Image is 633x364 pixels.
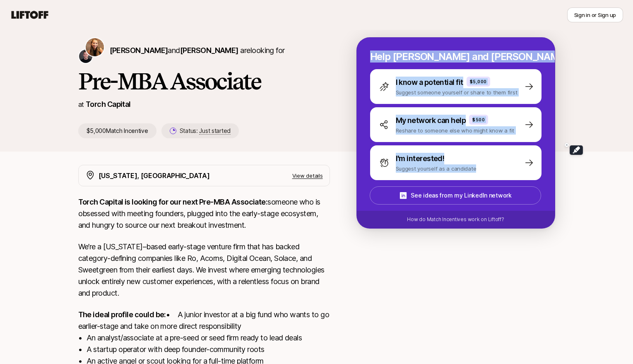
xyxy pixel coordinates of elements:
p: at [78,99,84,110]
button: Sign in or Sign up [567,7,623,22]
h1: Pre-MBA Associate [78,69,330,94]
p: How do Match Incentives work on Liftoff? [407,216,504,223]
p: someone who is obsessed with meeting founders, plugged into the early-stage ecosystem, and hungry... [78,196,330,231]
p: My network can help [396,115,466,126]
p: I know a potential fit [396,77,463,88]
p: Suggest someone yourself or share to them first [396,88,517,96]
p: [US_STATE], [GEOGRAPHIC_DATA] [99,170,210,181]
p: I'm interested! [396,153,445,164]
button: See ideas from my LinkedIn network [370,186,541,205]
p: Status: [180,126,231,136]
p: We’re a [US_STATE]–based early-stage venture firm that has backed category-defining companies lik... [78,241,330,299]
strong: The ideal profile could be: [78,310,166,319]
span: [PERSON_NAME] [180,46,238,55]
p: $500 [472,116,485,123]
p: are looking for [110,45,285,56]
p: Help [PERSON_NAME] and [PERSON_NAME] hire [370,51,542,63]
p: View details [292,171,323,180]
p: $5,000 Match Incentive [78,123,156,138]
span: and [168,46,238,55]
p: See ideas from my LinkedIn network [411,190,511,200]
span: Just started [199,127,231,135]
strong: Torch Capital is looking for our next Pre-MBA Associate: [78,198,268,206]
span: [PERSON_NAME] [110,46,168,55]
p: Reshare to someone else who might know a fit [396,126,515,135]
a: Torch Capital [86,100,131,108]
img: Katie Reiner [86,38,104,56]
p: $5,000 [470,78,487,85]
img: Christopher Harper [79,50,92,63]
p: Suggest yourself as a candidate [396,164,477,173]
